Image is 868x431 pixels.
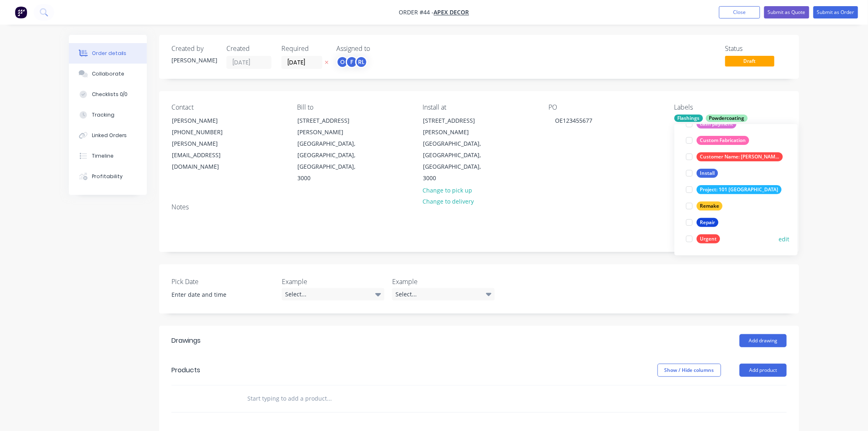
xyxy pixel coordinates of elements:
[171,103,284,111] div: Contact
[171,336,201,346] div: Drawings
[171,56,217,64] div: [PERSON_NAME]
[171,277,274,287] label: Pick Date
[418,184,477,195] button: Change to pick up
[416,115,498,184] div: [STREET_ADDRESS][PERSON_NAME][GEOGRAPHIC_DATA], [GEOGRAPHIC_DATA], [GEOGRAPHIC_DATA], 3000
[346,56,358,68] div: F
[171,365,200,375] div: Products
[282,277,384,287] label: Example
[683,167,721,179] button: Install
[423,103,535,111] div: Install at
[658,364,721,377] button: Show / Hide columns
[706,115,748,122] div: Powdercoating
[697,218,718,227] div: Repair
[813,6,858,18] button: Submit as Order
[92,91,128,98] div: Checklists 0/0
[171,45,217,53] div: Created by
[719,6,760,18] button: Close
[683,135,752,146] button: Custom Fabrication
[69,43,147,64] button: Order details
[92,70,124,78] div: Collaborate
[683,151,786,163] button: Customer Name: [PERSON_NAME]'s Metals
[15,6,27,18] img: Factory
[282,288,384,300] div: Select...
[172,138,240,172] div: [PERSON_NAME][EMAIL_ADDRESS][DOMAIN_NAME]
[355,56,368,68] div: RL
[725,45,787,53] div: Status
[683,118,740,130] button: cash payment
[674,103,787,111] div: Labels
[69,105,147,125] button: Tracking
[697,234,720,243] div: Urgent
[697,119,736,128] div: cash payment
[548,103,661,111] div: PO
[290,115,372,184] div: [STREET_ADDRESS][PERSON_NAME][GEOGRAPHIC_DATA], [GEOGRAPHIC_DATA], [GEOGRAPHIC_DATA], 3000
[247,390,411,407] input: Start typing to add a product...
[69,146,147,166] button: Timeline
[697,169,718,178] div: Install
[92,50,127,57] div: Order details
[392,277,495,287] label: Example
[434,9,469,16] a: Apex Decor
[779,235,789,243] button: edit
[69,84,147,105] button: Checklists 0/0
[92,111,114,119] div: Tracking
[697,202,722,211] div: Remake
[683,217,722,228] button: Repair
[336,45,418,53] div: Assigned to
[697,152,783,161] div: Customer Name: [PERSON_NAME]'s Metals
[418,196,478,207] button: Change to delivery
[297,138,365,184] div: [GEOGRAPHIC_DATA], [GEOGRAPHIC_DATA], [GEOGRAPHIC_DATA], 3000
[683,184,785,195] button: Project: 101 [GEOGRAPHIC_DATA]
[69,125,147,146] button: Linked Orders
[697,185,781,194] div: Project: 101 [GEOGRAPHIC_DATA]
[297,103,409,111] div: Bill to
[683,200,726,212] button: Remake
[166,289,268,301] input: Enter date and time
[399,9,434,16] span: Order #44 -
[725,56,774,66] span: Draft
[548,115,599,126] div: OE123455677
[226,45,272,53] div: Created
[392,288,495,300] div: Select...
[697,136,749,145] div: Custom Fabrication
[336,56,368,68] button: OFRL
[69,166,147,187] button: Profitability
[423,138,491,184] div: [GEOGRAPHIC_DATA], [GEOGRAPHIC_DATA], [GEOGRAPHIC_DATA], 3000
[297,115,365,138] div: [STREET_ADDRESS][PERSON_NAME]
[281,45,327,53] div: Required
[423,115,491,138] div: [STREET_ADDRESS][PERSON_NAME]
[92,132,127,139] div: Linked Orders
[69,64,147,84] button: Collaborate
[740,334,787,347] button: Add drawing
[740,364,787,377] button: Add product
[674,115,703,122] div: Flashings
[171,203,787,211] div: Notes
[764,6,809,18] button: Submit as Quote
[172,126,240,138] div: [PHONE_NUMBER]
[92,152,114,160] div: Timeline
[336,56,349,68] div: O
[172,115,240,126] div: [PERSON_NAME]
[92,173,123,180] div: Profitability
[683,233,723,245] button: Urgent
[165,115,247,173] div: [PERSON_NAME][PHONE_NUMBER][PERSON_NAME][EMAIL_ADDRESS][DOMAIN_NAME]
